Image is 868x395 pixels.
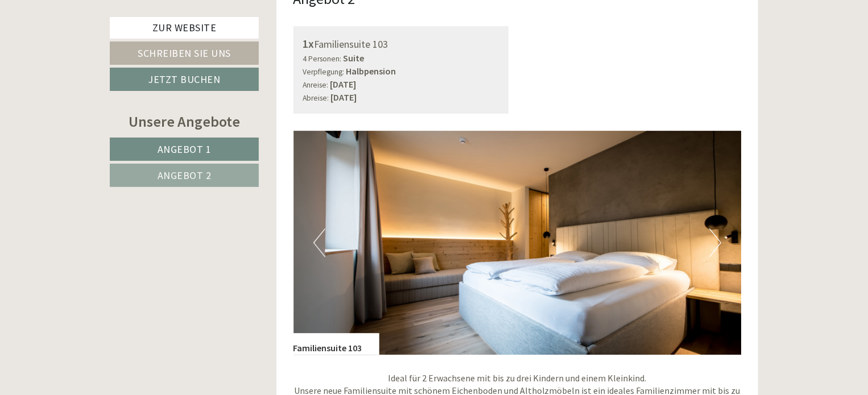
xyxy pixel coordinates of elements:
[346,65,396,77] b: Halbpension
[110,17,259,39] a: Zur Website
[110,68,259,91] a: Jetzt buchen
[313,228,325,257] button: Previous
[344,52,365,64] b: Suite
[158,143,212,156] span: Angebot 1
[110,111,259,132] div: Unsere Angebote
[9,31,181,65] div: Guten Tag, wie können wir Ihnen helfen?
[110,41,259,65] a: Schreiben Sie uns
[303,80,329,90] small: Anreise:
[303,67,345,77] small: Verpflegung:
[330,78,357,90] b: [DATE]
[204,9,245,28] div: [DATE]
[158,169,212,182] span: Angebot 2
[294,131,742,355] img: image
[709,228,721,257] button: Next
[331,92,357,103] b: [DATE]
[303,36,315,51] b: 1x
[303,36,499,52] div: Familiensuite 103
[375,296,448,319] button: Senden
[303,93,329,103] small: Abreise:
[294,333,379,355] div: Familiensuite 103
[17,55,175,63] small: 15:17
[303,54,342,64] small: 4 Personen:
[17,33,175,42] div: Inso Sonnenheim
